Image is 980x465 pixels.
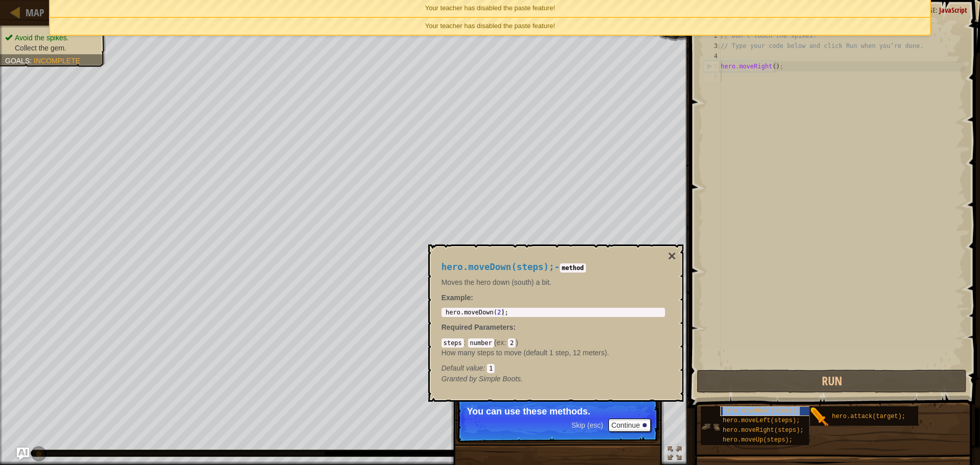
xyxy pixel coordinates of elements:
[723,417,800,424] span: hero.moveLeft(steps);
[468,338,494,348] code: number
[425,22,555,30] span: Your teacher has disabled the paste feature!
[34,57,80,65] span: Incomplete
[5,57,30,65] span: Goals
[5,43,98,53] li: Collect the gem.
[442,262,665,272] h4: -
[723,407,800,414] span: hero.moveDown(steps);
[560,263,586,273] code: method
[15,44,66,52] span: Collect the gem.
[723,427,803,434] span: hero.moveRight(steps);
[701,417,720,436] img: portrait.png
[442,375,479,383] span: Granted by
[442,293,473,302] strong: :
[704,31,721,41] div: 2
[832,413,905,420] span: hero.attack(target);
[442,277,665,287] p: Moves the hero down (south) a bit.
[20,6,44,19] a: Map
[697,370,967,393] button: Run
[442,364,483,372] span: Default value
[723,436,793,444] span: hero.moveUp(steps);
[464,338,468,347] span: :
[467,406,648,417] p: You can use these methods.
[483,364,487,372] span: :
[936,5,939,15] span: :
[442,262,554,272] span: hero.moveDown(steps);
[668,249,676,263] button: ×
[571,421,603,429] span: Skip (esc)
[442,337,665,373] div: ( )
[704,61,721,71] div: 5
[442,323,513,331] span: Required Parameters
[442,293,471,302] span: Example
[30,57,34,65] span: :
[5,33,98,43] li: Avoid the spikes.
[810,407,829,427] img: portrait.png
[939,5,967,15] span: JavaScript
[487,364,495,373] code: 1
[504,338,508,347] span: :
[513,323,516,331] span: :
[508,338,516,348] code: 2
[704,51,721,61] div: 4
[608,419,651,432] button: Continue
[15,34,69,42] span: Avoid the spikes.
[704,41,721,51] div: 3
[704,71,721,82] div: 6
[425,4,555,12] span: Your teacher has disabled the paste feature!
[26,6,44,19] span: Map
[442,338,464,348] code: steps
[497,338,504,347] span: ex
[442,375,523,383] em: Simple Boots.
[17,448,29,460] button: Ask AI
[442,348,665,358] p: How many steps to move (default 1 step, 12 meters).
